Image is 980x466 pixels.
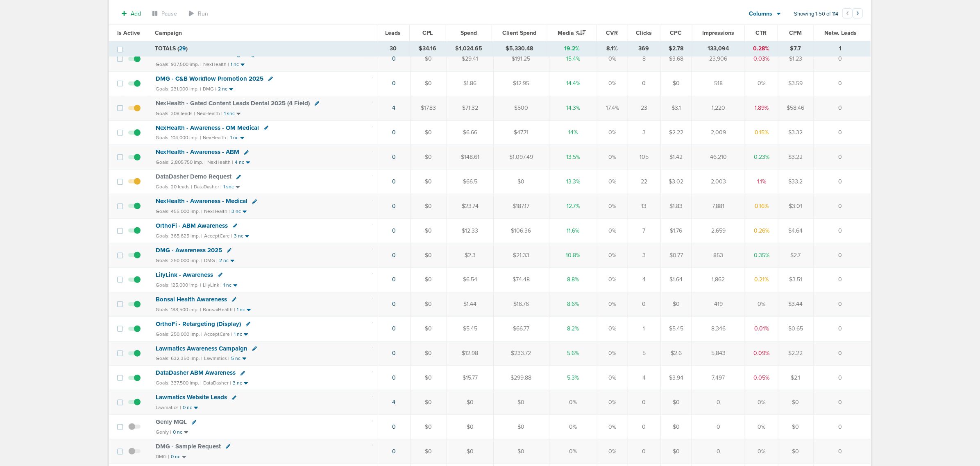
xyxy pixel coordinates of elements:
a: 0 [392,301,396,308]
td: $1.86 [447,71,493,96]
td: 853 [692,243,745,267]
td: $3.32 [778,120,813,145]
td: $12.98 [447,341,493,366]
small: 0 nc [173,429,182,435]
td: $0 [410,47,447,71]
td: $0 [410,194,447,219]
td: $66.77 [493,317,549,341]
td: $4.64 [778,219,813,243]
td: 0 [813,341,871,366]
small: Goals: 231,000 imp. | [156,86,201,92]
td: TOTALS ( ) [150,41,377,56]
td: $0 [660,71,692,96]
span: Client Spend [503,29,537,36]
small: AcceptCare | [204,233,232,239]
td: 30 [377,41,409,56]
span: Showing 1-50 of 114 [794,11,838,18]
small: Goals: 937,500 imp. | [156,61,202,68]
td: 0.21% [745,267,778,292]
span: Add [131,10,141,17]
td: 3 [628,243,660,267]
span: Netw. Leads [824,29,857,36]
td: 13.3% [549,170,597,194]
td: 0% [745,415,778,439]
td: $0 [660,292,692,317]
td: $2.6 [660,341,692,366]
td: 46,210 [692,145,745,170]
td: $0 [410,317,447,341]
small: DMG | [204,258,218,263]
td: 1.89% [745,96,778,120]
span: DMG - Awareness 2025 [156,247,222,254]
span: CVR [606,29,618,36]
td: $106.36 [493,219,549,243]
span: NexHealth - Awareness - OM Medical [156,124,259,131]
span: Lawmatics Awareness Campaign [156,345,247,352]
td: $34.16 [409,41,446,56]
td: 2,003 [692,170,745,194]
td: 0 [813,390,871,415]
td: $2.7 [778,243,813,267]
span: Impressions [702,29,734,36]
span: 29 [179,45,186,52]
span: Is Active [117,29,140,36]
td: 0% [597,219,628,243]
td: 2,659 [692,219,745,243]
small: 4 nc [235,159,244,165]
td: $0 [410,267,447,292]
td: 5.6% [549,341,597,366]
small: LilyLink | [203,282,222,288]
td: $3.22 [778,145,813,170]
td: 8,346 [692,317,745,341]
td: 14% [549,120,597,145]
td: $299.88 [493,366,549,390]
small: 1 nc [223,282,231,288]
td: 1.1% [745,170,778,194]
small: 1 nc [234,331,242,337]
td: 7 [628,219,660,243]
td: $12.95 [493,71,549,96]
td: $0 [410,219,447,243]
td: $1.64 [660,267,692,292]
td: 4 [628,267,660,292]
td: 0.35% [745,243,778,267]
td: $1,097.49 [493,145,549,170]
span: NexHealth - Gated Content Leads Dental 2025 (4 Field) [156,100,310,107]
td: 0 [813,71,871,96]
td: 12.7% [549,194,597,219]
small: 5 nc [231,355,240,362]
span: CPM [789,29,802,36]
a: 4 [392,399,396,406]
td: 0.01% [745,317,778,341]
small: 2 nc [219,258,229,264]
td: 0% [597,366,628,390]
a: 0 [392,423,396,430]
td: 1,862 [692,267,745,292]
td: $74.48 [493,267,549,292]
td: 2,009 [692,120,745,145]
small: NexHealth | [203,61,229,67]
td: $3.01 [778,194,813,219]
td: 23,906 [692,47,745,71]
td: $0 [410,439,447,464]
td: 0 [628,390,660,415]
span: Genly MQL [156,418,187,425]
td: 0% [745,439,778,464]
td: 0% [597,341,628,366]
small: 3 nc [231,208,241,215]
td: $1.76 [660,219,692,243]
td: $6.66 [447,120,493,145]
td: 7,881 [692,194,745,219]
td: 8.8% [549,267,597,292]
td: $0 [493,415,549,439]
td: $0 [493,170,549,194]
small: 1 nc [237,307,245,313]
small: Goals: 250,000 imp. | [156,331,202,337]
small: 2 nc [218,86,227,92]
td: 0% [549,390,597,415]
td: $3.02 [660,170,692,194]
small: 1 snc [224,111,235,117]
td: 0% [597,71,628,96]
span: NexHealth - Awareness - Medical [156,197,247,205]
td: 11.6% [549,219,597,243]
